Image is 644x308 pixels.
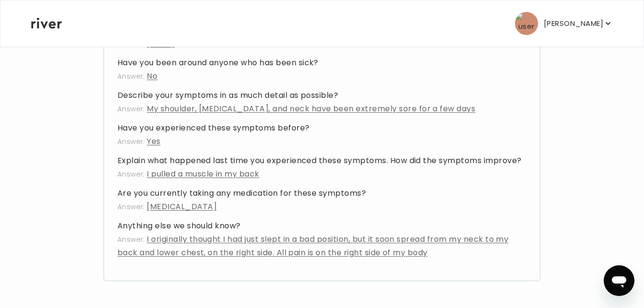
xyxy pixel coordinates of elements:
h4: Have you been around anyone who has been sick? [117,56,527,70]
h4: Have you experienced these symptoms before? [117,121,527,135]
span: No [147,71,157,82]
h4: Explain what happened last time you experienced these symptoms. How did the symptoms improve? [117,154,527,167]
span: Answer: [117,235,145,244]
span: I pulled a muscle in my back [147,168,259,179]
span: I originally thought I had just slept in a bad position, but it soon spread from my neck to my ba... [117,234,509,258]
span: [MEDICAL_DATA] [147,201,217,212]
h4: Describe your symptoms in as much detail as possible? [117,89,527,102]
span: Answer: [117,104,145,114]
span: Answer: [117,169,145,179]
span: Answer: [117,137,145,146]
span: Answer: [117,71,145,81]
span: My shoulder, [MEDICAL_DATA], and neck have been extremely sore for a few days [147,103,475,114]
h4: Are you currently taking any medication for these symptoms? [117,187,527,200]
p: [PERSON_NAME] [544,17,603,30]
img: user avatar [515,12,538,35]
h4: Anything else we should know? [117,219,527,233]
span: Answer: [117,202,145,212]
span: Yes [147,136,160,147]
button: user avatar[PERSON_NAME] [515,12,613,35]
iframe: Button to launch messaging window, conversation in progress [604,265,634,296]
